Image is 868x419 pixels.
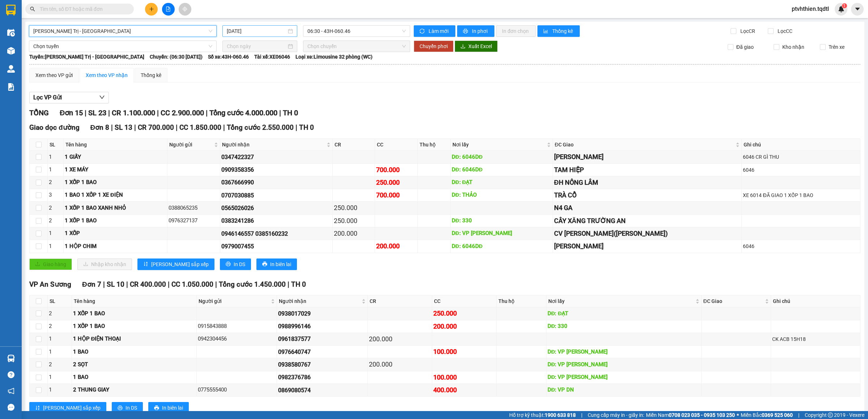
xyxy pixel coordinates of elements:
span: Miền Bắc [741,411,793,419]
span: | [295,123,297,132]
span: sort-ascending [35,405,40,411]
span: printer [463,29,469,34]
span: | [798,411,799,419]
button: plus [145,3,158,16]
span: | [168,280,170,288]
img: warehouse-icon [7,65,15,73]
span: Người nhận [222,141,325,149]
th: Tên hàng [64,139,167,151]
span: Lọc VP Gửi [33,93,62,102]
div: 0367666990 [221,178,331,187]
span: Hỗ trợ kỹ thuật: [509,411,576,419]
div: DĐ: VP DN [548,386,700,394]
div: 1 [49,166,62,174]
div: 700.000 [376,165,416,175]
span: download [460,44,465,50]
div: 6046 CR GÌ THU [743,153,859,161]
span: caret-down [854,6,861,12]
div: CV [PERSON_NAME]([PERSON_NAME]) [554,228,741,239]
span: message [8,404,14,411]
div: 1 [49,373,71,382]
div: 1 [49,242,62,251]
span: ptvhthien.tqdtl [786,4,835,13]
div: XE 6014 ĐÃ GIAO 1 XỐP 1 BAO [743,191,859,199]
div: 250.000 [334,203,374,213]
div: 0946146557 0385160232 [221,229,331,238]
span: printer [154,405,159,411]
div: 400.000 [433,385,495,395]
button: In đơn chọn [496,25,536,37]
button: downloadXuất Excel [455,40,498,52]
span: Trên xe [826,43,847,51]
th: CC [432,295,497,307]
span: TỔNG [29,108,49,117]
input: 12/10/2025 [227,27,286,35]
div: 1 XE MÁY [65,166,166,174]
div: 1 [49,348,71,356]
span: CC 1.850.000 [179,123,221,132]
span: Tổng cước 2.550.000 [227,123,294,132]
div: 1 XỐP 1 BAO [73,322,195,331]
span: CR 700.000 [138,123,174,132]
span: In biên lai [162,404,183,412]
th: Tên hàng [72,295,197,307]
div: 1 XỐP 1 BAO [73,309,195,318]
img: solution-icon [7,83,15,91]
div: 250.000 [334,216,374,226]
div: 100.000 [433,347,495,357]
div: 1 HỘP CHIM [65,242,166,251]
span: sync [420,29,426,34]
span: printer [118,405,123,411]
span: Thống kê [552,27,574,35]
th: Thu hộ [418,139,451,151]
div: N4 GA [554,203,741,213]
img: warehouse-icon [7,355,15,362]
strong: 0369 525 060 [762,412,793,418]
span: Chuyến: (06:30 [DATE]) [150,53,203,61]
span: ĐC Giao [555,141,735,149]
th: SL [48,139,64,151]
span: TH 0 [299,123,314,132]
div: 1 XỐP [65,229,166,238]
span: Tổng cước 4.000.000 [209,108,277,117]
span: | [103,280,105,288]
div: Xem theo VP gửi [35,71,73,79]
span: Giao dọc đường [29,123,80,132]
div: 2 [49,204,62,213]
span: CR 1.100.000 [112,108,155,117]
span: down [99,94,105,100]
div: 0976327137 [169,217,219,225]
div: 250.000 [376,178,416,188]
div: 1 XỐP 1 BAO [65,178,166,187]
span: SL 23 [88,108,106,117]
span: Làm mới [429,27,450,35]
span: | [176,123,178,132]
div: ĐH NÔNG LÂM [554,178,741,188]
span: CC 2.900.000 [161,108,204,117]
span: In phơi [472,27,489,35]
div: DĐ: 330 [548,322,700,331]
span: Nơi lấy [452,141,545,149]
div: 0988996146 [278,322,367,331]
button: file-add [162,3,175,16]
div: DĐ: VP [PERSON_NAME] [548,360,700,369]
span: | [223,123,225,132]
span: | [279,108,281,117]
span: | [581,411,582,419]
div: 1 BAO [73,348,195,356]
div: DĐ: VP [PERSON_NAME] [548,348,700,356]
div: DĐ: VP [PERSON_NAME] [452,229,552,238]
div: 2 [49,360,71,369]
div: 2 [49,217,62,225]
div: 1 [49,335,71,343]
span: ⚪️ [737,414,739,416]
button: bar-chartThống kê [537,25,580,37]
div: Thống kê [141,71,161,79]
div: [PERSON_NAME] [554,152,741,162]
div: 0383241286 [221,216,331,225]
div: DĐ: THẢO [452,191,552,200]
span: Người nhận [279,297,361,305]
span: TH 0 [283,108,298,117]
div: DĐ: 6046DĐ [452,166,552,174]
span: Chọn tuyến [33,41,212,52]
